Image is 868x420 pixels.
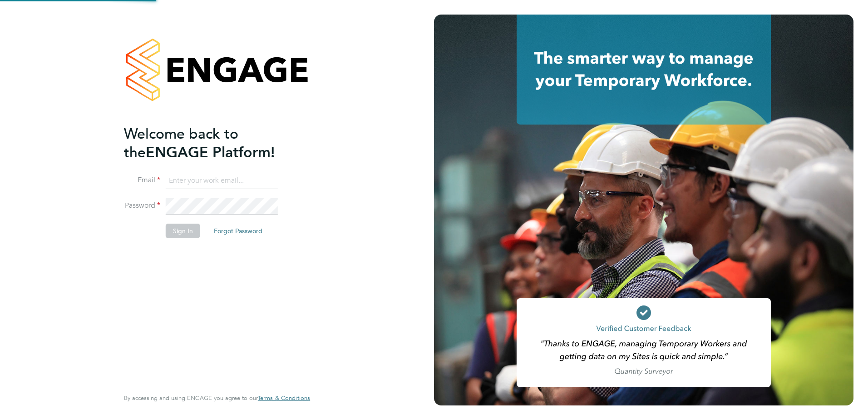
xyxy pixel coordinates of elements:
button: Forgot Password [207,224,270,238]
label: Email [124,175,160,185]
button: Sign In [166,224,200,238]
a: Terms & Conditions [258,395,310,402]
span: By accessing and using ENGAGE you agree to our [124,394,310,402]
label: Password [124,201,160,210]
input: Enter your work email... [166,173,278,189]
span: Welcome back to the [124,125,238,161]
h2: ENGAGE Platform! [124,125,301,162]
